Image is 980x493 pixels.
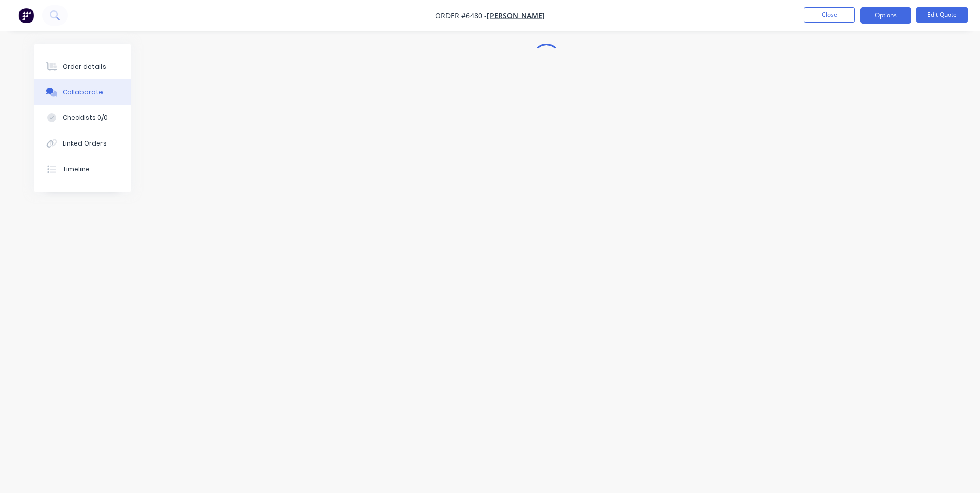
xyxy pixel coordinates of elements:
[18,8,34,23] img: Factory
[63,88,103,97] div: Collaborate
[63,62,106,71] div: Order details
[487,11,545,20] a: [PERSON_NAME]
[34,79,131,105] button: Collaborate
[63,113,108,122] div: Checklists 0/0
[916,7,968,23] button: Edit Quote
[34,156,131,182] button: Timeline
[804,7,855,23] button: Close
[860,7,911,24] button: Options
[34,105,131,131] button: Checklists 0/0
[63,139,107,148] div: Linked Orders
[34,131,131,156] button: Linked Orders
[63,165,90,174] div: Timeline
[34,54,131,79] button: Order details
[435,11,487,20] span: Order #6480 -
